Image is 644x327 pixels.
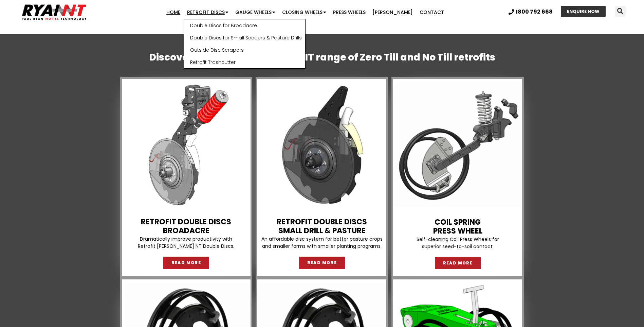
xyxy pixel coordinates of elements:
p: Self-cleaning Coil Press Wheels for superior seed-to-soil contact. [395,236,520,250]
a: Closing Wheels [279,5,330,19]
a: Retrofit Double DiscsBROADACRE [141,217,231,236]
p: Dramatically improve productivity with Retrofit [PERSON_NAME] NT Double Discs. [124,236,249,250]
a: COIL SPRINGPRESS WHEEL [433,217,482,236]
a: Gauge Wheels [232,5,279,19]
a: READ MORE [435,257,481,269]
a: Retrofit Trashcutter [184,56,305,68]
span: READ MORE [443,261,473,265]
span: READ MORE [171,261,201,265]
img: Ryan NT logo [20,2,88,23]
img: RYAN NT Press Wheel [395,82,520,208]
a: Double Discs for Small Seeders & Pasture Drills [184,32,305,44]
span: 1800 792 668 [516,9,553,15]
a: Retrofit Discs [184,5,232,19]
img: Retrofit double disc [259,82,385,208]
h2: Discover the [PERSON_NAME] NT range of Zero Till and No Till retrofits [118,51,526,64]
a: Double Discs for Broadacre [184,19,305,32]
ul: Retrofit Discs [184,19,306,69]
a: Contact [416,5,447,19]
a: READ MORE [299,257,345,269]
a: Press Wheels [330,5,369,19]
span: READ MORE [307,261,337,265]
a: Home [163,5,184,19]
div: Search [615,6,626,17]
a: 1800 792 668 [509,9,553,15]
img: Retrofit tyne and double disc. Seeder bar [124,82,249,208]
a: Outside Disc Scrapers [184,44,305,56]
p: An affordable disc system for better pasture crops and smaller farms with smaller planting programs. [259,236,385,250]
span: ENQUIRE NOW [567,9,600,14]
a: READ MORE [163,257,209,269]
nav: Menu [125,5,485,19]
a: ENQUIRE NOW [561,6,606,17]
a: Retrofit Double DiscsSMALL DRILL & PASTURE [277,217,367,236]
a: [PERSON_NAME] [369,5,416,19]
